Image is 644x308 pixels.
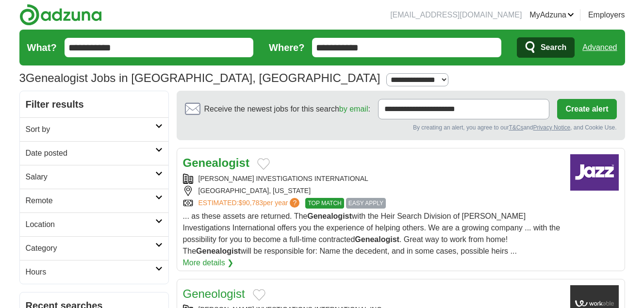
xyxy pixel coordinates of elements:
a: Hours [20,260,168,284]
a: Privacy Notice [533,124,570,131]
a: MyAdzuna [529,9,574,21]
button: Create alert [557,99,616,119]
a: Category [20,236,168,260]
h2: Category [26,243,155,254]
div: By creating an alert, you agree to our and , and Cookie Use. [185,123,617,132]
a: Genealogist [183,156,249,169]
span: TOP MATCH [305,198,344,209]
h2: Salary [26,171,155,183]
span: ... as these assets are returned. The with the Heir Search Division of [PERSON_NAME] Investigatio... [183,212,561,255]
span: ? [290,198,299,208]
a: Date posted [20,141,168,165]
h2: Hours [26,266,155,278]
a: Remote [20,189,168,212]
li: [EMAIL_ADDRESS][DOMAIN_NAME] [390,9,522,21]
span: $90,783 [238,199,263,207]
strong: Genealogist [196,247,241,255]
button: Add to favorite jobs [257,158,270,170]
label: Where? [269,40,304,55]
strong: Genealogist [355,235,399,243]
a: Employers [588,9,625,21]
img: Adzuna logo [19,4,102,26]
span: Search [541,38,566,57]
a: T&Cs [509,124,523,131]
h2: Filter results [20,91,168,117]
div: [GEOGRAPHIC_DATA], [US_STATE] [183,186,562,196]
span: EASY APPLY [346,198,386,209]
a: ESTIMATED:$90,783per year? [198,198,302,209]
strong: Genealogist [307,212,352,220]
h2: Location [26,219,155,230]
a: Advanced [582,38,617,57]
a: Sort by [20,117,168,141]
h2: Remote [26,195,155,207]
img: Company logo [570,154,619,191]
span: Receive the newest jobs for this search : [204,103,370,115]
a: by email [339,105,368,113]
div: [PERSON_NAME] INVESTIGATIONS INTERNATIONAL [183,174,562,184]
button: Search [517,37,575,58]
h2: Date posted [26,147,155,159]
label: What? [27,40,57,55]
h1: Genealogist Jobs in [GEOGRAPHIC_DATA], [GEOGRAPHIC_DATA] [19,71,380,84]
button: Add to favorite jobs [253,289,265,301]
a: Geneologist [183,287,245,300]
h2: Sort by [26,124,155,135]
a: Salary [20,165,168,189]
span: 3 [19,69,26,87]
a: Location [20,212,168,236]
a: More details ❯ [183,257,234,269]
